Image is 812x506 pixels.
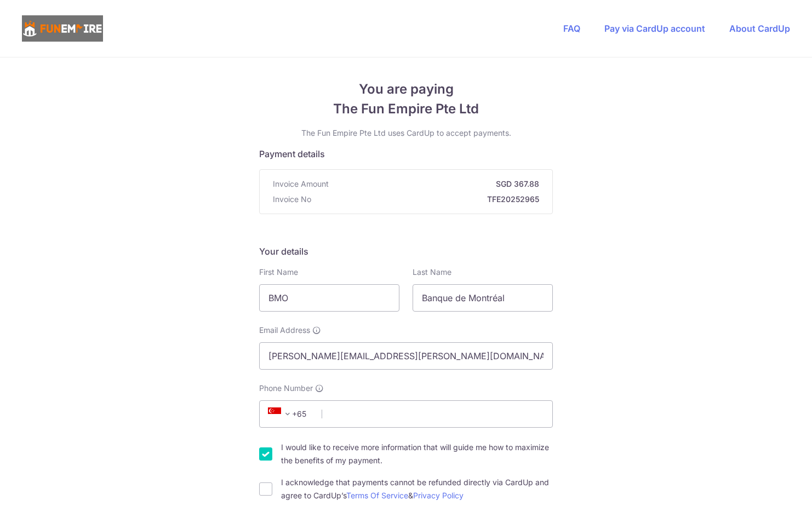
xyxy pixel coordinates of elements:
span: Email Address [259,325,310,336]
label: First Name [259,267,298,278]
a: About CardUp [729,23,790,34]
h5: Payment details [259,147,553,160]
p: The Fun Empire Pte Ltd uses CardUp to accept payments. [259,128,553,139]
strong: SGD 367.88 [333,179,539,189]
a: FAQ [563,23,580,34]
span: Invoice Amount [273,179,329,189]
span: The Fun Empire Pte Ltd [259,99,553,119]
a: Pay via CardUp account [604,23,705,34]
h5: Your details [259,245,553,258]
span: You are paying [259,79,553,99]
strong: TFE20252965 [316,194,539,205]
label: I would like to receive more information that will guide me how to maximize the benefits of my pa... [281,441,553,467]
a: Terms Of Service [346,491,408,500]
span: +65 [265,407,314,421]
span: +65 [268,407,294,421]
input: Last name [413,284,553,312]
a: Privacy Policy [413,491,464,500]
span: Phone Number [259,383,313,394]
input: Email address [259,342,553,370]
label: Last Name [413,267,451,278]
label: I acknowledge that payments cannot be refunded directly via CardUp and agree to CardUp’s & [281,476,553,502]
input: First name [259,284,399,312]
span: Invoice No [273,194,311,205]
